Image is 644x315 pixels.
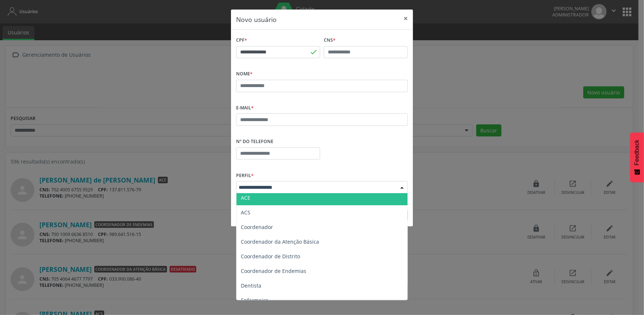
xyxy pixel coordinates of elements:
button: Feedback - Mostrar pesquisa [630,132,644,182]
span: ACE [241,194,250,201]
button: Close [398,10,413,27]
label: CNS [324,35,336,46]
span: Coordenador de Endemias [241,267,306,274]
span: Dentista [241,282,261,289]
label: CPF [236,35,247,46]
label: Nome [236,68,253,80]
span: Coordenador da Atenção Básica [241,238,319,245]
h5: Novo usuário [236,15,277,24]
span: Feedback [634,140,640,165]
span: done [310,48,318,56]
label: Nº do Telefone [236,136,273,147]
span: Coordenador de Distrito [241,253,300,260]
span: Coordenador [241,224,273,230]
span: ACS [241,209,250,216]
span: Enfermeiro [241,297,268,304]
label: Perfil [236,170,254,181]
label: E-mail [236,102,254,114]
